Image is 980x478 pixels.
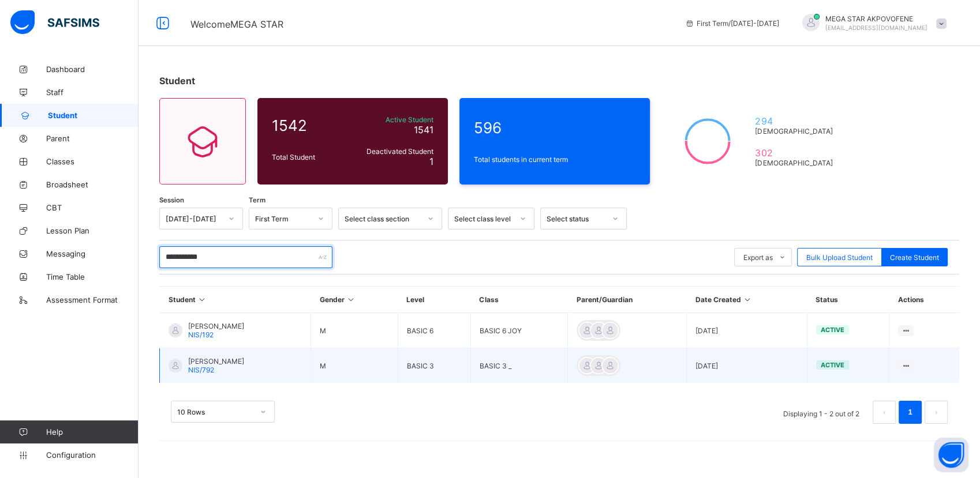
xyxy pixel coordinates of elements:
th: Level [398,287,470,313]
span: Total students in current term [474,155,635,164]
th: Date Created [686,287,807,313]
span: 302 [755,147,837,159]
span: Student [48,111,139,120]
span: Parent [46,134,139,143]
button: next page [925,401,948,424]
span: [EMAIL_ADDRESS][DOMAIN_NAME] [825,24,927,31]
span: Time Table [46,272,139,281]
img: safsims [10,10,99,35]
span: Create Student [890,253,939,262]
span: Lesson Plan [46,226,139,235]
span: 1 [429,156,433,167]
button: prev page [873,401,896,424]
li: 下一页 [925,401,948,424]
span: NIS/192 [188,330,214,339]
div: First Term [255,214,311,223]
span: Session [159,196,184,204]
th: Parent/Guardian [568,287,687,313]
div: Total Student [269,150,349,164]
li: Displaying 1 - 2 out of 2 [775,401,868,424]
th: Student [160,287,311,313]
span: Broadsheet [46,180,139,189]
span: Classes [46,157,139,166]
span: [PERSON_NAME] [188,357,244,366]
li: 上一页 [873,401,896,424]
span: session/term information [685,19,779,28]
span: [PERSON_NAME] [188,322,244,330]
td: M [311,348,398,383]
div: Select class level [454,214,513,223]
span: Term [249,196,265,204]
div: 10 Rows [177,408,253,416]
span: Dashboard [46,65,139,74]
span: Bulk Upload Student [806,253,873,262]
td: BASIC 6 JOY [470,313,567,348]
a: 1 [904,405,915,420]
span: active [821,326,844,334]
span: [DEMOGRAPHIC_DATA] [755,127,837,136]
div: Select status [547,214,605,223]
td: BASIC 6 [398,313,470,348]
span: Welcome MEGA STAR [190,18,283,30]
div: Select class section [345,214,421,223]
span: Student [159,75,195,86]
span: Export as [743,253,773,262]
i: Sort in Ascending Order [346,295,356,304]
span: Deactivated Student [351,147,433,156]
th: Class [470,287,567,313]
span: MEGA STAR AKPOVOFENE [825,14,927,23]
td: [DATE] [686,313,807,348]
span: CBT [46,203,139,212]
span: Active Student [351,115,433,124]
span: [DEMOGRAPHIC_DATA] [755,159,837,167]
span: Messaging [46,249,139,258]
li: 1 [899,401,922,424]
div: MEGA STARAKPOVOFENE [791,14,952,33]
span: 294 [755,115,837,127]
span: Staff [46,88,139,97]
i: Sort in Ascending Order [197,295,207,304]
span: Configuration [46,450,138,460]
span: 596 [474,119,635,137]
td: BASIC 3 _ [470,348,567,383]
span: 1541 [414,124,433,136]
th: Actions [889,287,960,313]
span: Help [46,427,138,436]
span: Assessment Format [46,295,139,304]
td: M [311,313,398,348]
td: [DATE] [686,348,807,383]
button: Open asap [934,438,968,472]
th: Status [807,287,889,313]
th: Gender [311,287,398,313]
td: BASIC 3 [398,348,470,383]
span: 1542 [272,116,346,134]
div: [DATE]-[DATE] [166,214,222,223]
span: NIS/792 [188,366,214,374]
span: active [821,361,844,369]
i: Sort in Ascending Order [742,295,752,304]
